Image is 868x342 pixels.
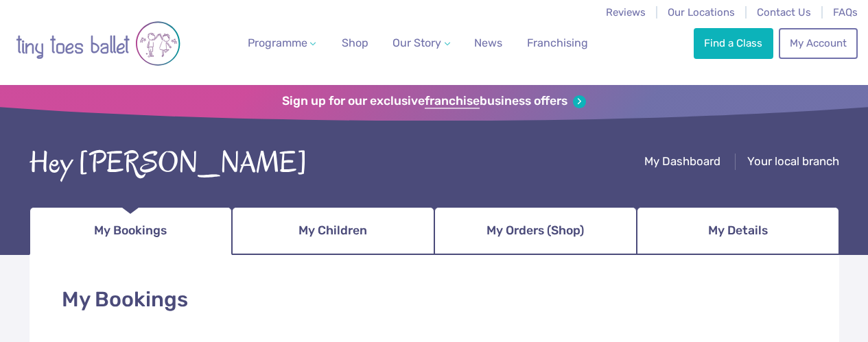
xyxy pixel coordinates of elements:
a: Contact Us [757,6,811,19]
span: Our Story [392,36,441,49]
a: Our Story [387,29,456,57]
strong: franchise [425,94,480,109]
a: My Dashboard [644,154,720,171]
a: Our Locations [668,6,735,19]
a: FAQs [833,6,858,19]
h1: My Bookings [62,285,807,315]
span: My Orders (Shop) [486,219,584,243]
span: My Children [298,219,367,243]
a: News [469,29,508,57]
span: News [474,36,502,49]
a: My Account [779,28,857,58]
a: Your local branch [747,154,839,171]
span: My Bookings [94,219,167,243]
div: Hey [PERSON_NAME] [30,142,307,184]
span: My Details [708,219,768,243]
a: Find a Class [694,28,773,58]
a: Shop [336,29,374,57]
img: tiny toes ballet [16,9,180,78]
a: Programme [242,29,322,57]
span: Programme [248,36,307,49]
span: My Dashboard [644,154,720,168]
span: Your local branch [747,154,839,168]
a: Sign up for our exclusivefranchisebusiness offers [282,94,586,109]
a: My Children [232,207,434,255]
a: My Bookings [30,207,232,255]
a: Reviews [606,6,646,19]
a: My Details [637,207,839,255]
a: My Orders (Shop) [434,207,637,255]
a: Franchising [521,29,594,57]
span: Franchising [527,36,588,49]
span: Shop [342,36,368,49]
